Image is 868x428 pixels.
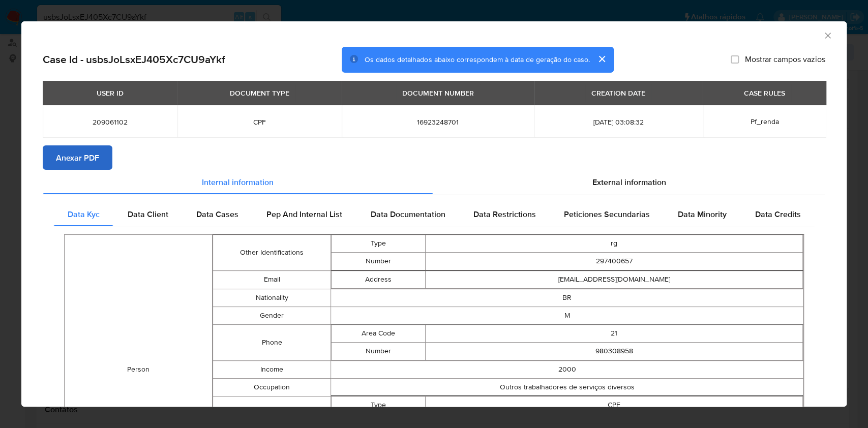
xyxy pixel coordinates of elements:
[332,270,426,288] td: Address
[546,117,691,127] span: [DATE] 03:08:32
[332,234,426,252] td: Type
[750,116,779,127] span: Pf_renda
[56,146,99,169] span: Anexar PDF
[332,324,426,342] td: Area Code
[332,396,426,414] td: Type
[592,176,666,188] span: External information
[331,307,803,324] td: M
[332,252,426,270] td: Number
[43,145,112,170] button: Anexar PDF
[564,208,650,220] span: Peticiones Secundarias
[426,234,803,252] td: rg
[213,378,331,396] td: Occupation
[224,84,295,102] div: DOCUMENT TYPE
[266,208,342,220] span: Pep And Internal List
[213,270,331,289] td: Email
[128,208,168,220] span: Data Client
[331,360,803,378] td: 2000
[370,208,445,220] span: Data Documentation
[473,208,536,220] span: Data Restrictions
[213,324,331,360] td: Phone
[331,289,803,307] td: BR
[426,396,803,414] td: CPF
[365,54,589,65] span: Os dados detalhados abaixo correspondem à data de geração do caso.
[68,208,100,220] span: Data Kyc
[426,270,803,288] td: [EMAIL_ADDRESS][DOMAIN_NAME]
[731,55,739,64] input: Mostrar campos vazios
[53,202,815,226] div: Detailed internal info
[43,53,225,66] h2: Case Id - usbsJoLsxEJ405Xc7CU9aYkf
[426,252,803,270] td: 297400657
[43,170,825,194] div: Detailed info
[331,378,803,396] td: Outros trabalhadores de serviços diversos
[755,208,800,220] span: Data Credits
[196,208,238,220] span: Data Cases
[678,208,727,220] span: Data Minority
[354,117,522,127] span: 16923248701
[55,117,165,127] span: 209061102
[202,176,274,188] span: Internal information
[426,342,803,360] td: 980308958
[213,360,331,378] td: Income
[190,117,330,127] span: CPF
[21,21,847,407] div: closure-recommendation-modal
[823,30,832,40] button: Fechar a janela
[213,234,331,270] td: Other Identifications
[91,84,130,102] div: USER ID
[213,307,331,324] td: Gender
[426,324,803,342] td: 21
[738,84,791,102] div: CASE RULES
[745,54,825,65] span: Mostrar campos vazios
[332,342,426,360] td: Number
[589,47,614,71] button: cerrar
[213,289,331,307] td: Nationality
[396,84,480,102] div: DOCUMENT NUMBER
[585,84,651,102] div: CREATION DATE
